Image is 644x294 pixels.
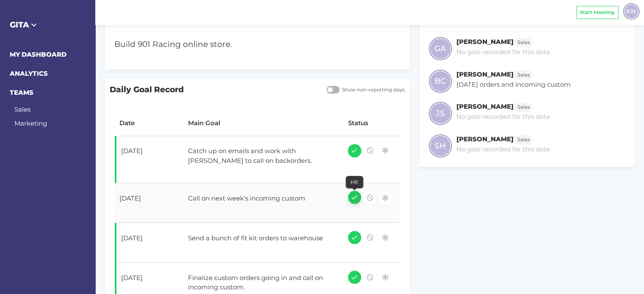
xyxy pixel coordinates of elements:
div: Date [119,118,179,128]
span: Start Meeting [580,9,614,16]
div: Build 901 Racing online store. [110,34,381,55]
button: Start Meeting [576,6,619,19]
div: Main Goal [188,118,338,128]
span: Daily Goal Record [105,79,322,101]
h6: [PERSON_NAME] [456,135,514,143]
td: [DATE] [115,223,183,263]
span: Sales [517,39,530,46]
p: No goal recorded for this date [456,145,550,154]
a: Sales [514,135,533,143]
a: ANALYTICS [10,69,48,77]
div: Status [348,118,395,128]
span: Sales [517,136,530,143]
h5: GITA [10,19,86,31]
span: BC [434,75,446,87]
a: MY DASHBOARD [10,50,66,58]
span: Sales [517,104,530,111]
h6: [PERSON_NAME] [456,102,514,110]
div: KN [623,3,639,19]
td: [DATE] [115,136,183,184]
span: SH [434,140,446,152]
span: Sales [517,71,530,79]
span: Show non-reporting days. [340,86,405,93]
a: Sales [514,70,533,78]
span: JS [436,107,445,119]
div: Call on next week's incoming custom [183,189,330,210]
h6: [PERSON_NAME] [456,38,514,46]
div: Catch up on emails and work with [PERSON_NAME] to call on backorders. [183,142,330,170]
a: Marketing [14,119,47,127]
p: No goal recorded for this date [456,112,550,122]
p: [DATE] orders and incoming custom [456,80,571,90]
td: [DATE] [115,183,183,223]
a: Sales [514,38,533,46]
div: Send a bunch of fit kit orders to warehouse [183,228,330,250]
a: Sales [514,102,533,110]
span: KN [626,6,636,16]
span: GA [434,43,446,55]
h6: TEAMS [10,88,86,98]
h6: [PERSON_NAME] [456,70,514,78]
p: No goal recorded for this date [456,47,550,57]
a: Sales [14,105,30,113]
